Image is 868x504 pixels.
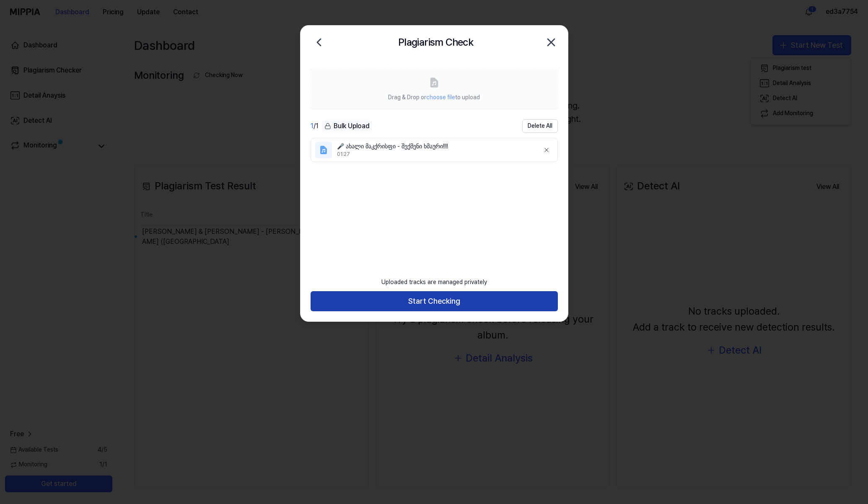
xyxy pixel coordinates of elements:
[398,34,473,50] h2: Plagiarism Check
[311,122,314,130] span: 1
[322,120,372,132] div: Bulk Upload
[426,94,455,101] span: choose file
[322,120,372,132] button: Bulk Upload
[376,273,492,292] div: Uploaded tracks are managed privately
[337,151,533,158] div: 01:27
[522,119,558,133] button: Delete All
[388,94,480,101] span: Drag & Drop or to upload
[311,291,558,311] button: Start Checking
[337,142,533,151] div: 🎤 ახალი მაკქრისფი - შექმენი ხმაური!!!!
[311,121,319,131] div: / 1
